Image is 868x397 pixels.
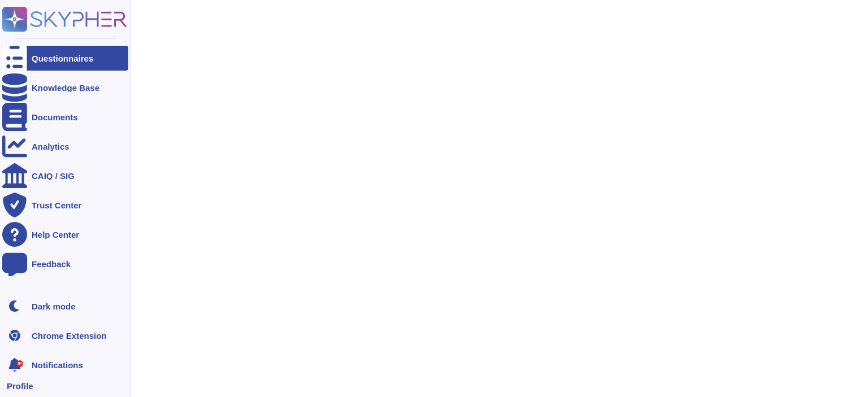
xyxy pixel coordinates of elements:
[2,46,128,71] a: Questionnaires
[2,163,128,188] a: CAIQ / SIG
[32,113,78,121] div: Documents
[32,172,75,180] div: CAIQ / SIG
[2,134,128,159] a: Analytics
[32,84,99,92] div: Knowledge Base
[2,323,128,348] a: Chrome Extension
[2,222,128,247] a: Help Center
[32,201,81,210] div: Trust Center
[32,361,83,369] span: Notifications
[2,75,128,100] a: Knowledge Base
[2,193,128,217] a: Trust Center
[32,142,70,151] div: Analytics
[16,360,23,367] div: 9+
[32,331,107,340] div: Chrome Extension
[7,382,33,390] span: Profile
[32,302,76,311] div: Dark mode
[32,260,71,268] div: Feedback
[2,104,128,129] a: Documents
[2,251,128,276] a: Feedback
[32,54,93,63] div: Questionnaires
[32,230,79,239] div: Help Center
